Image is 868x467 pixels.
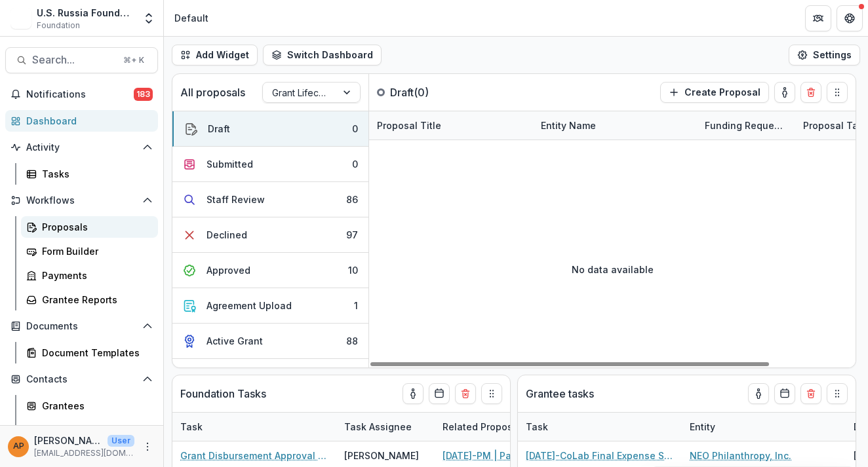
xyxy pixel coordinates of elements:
[533,111,697,140] div: Entity Name
[429,383,450,404] button: Calendar
[697,111,795,140] div: Funding Requested
[34,447,134,459] p: [EMAIL_ADDRESS][DOMAIN_NAME]
[21,163,158,185] a: Tasks
[26,114,148,128] div: Dashboard
[180,449,328,462] a: Grant Disbursement Approval Form
[789,45,860,65] button: Settings
[435,413,599,441] div: Related Proposal
[140,5,158,31] button: Open entity switcher
[134,88,153,101] span: 183
[455,383,476,404] button: Delete card
[42,346,148,360] div: Document Templates
[21,265,158,286] a: Payments
[5,369,158,390] button: Open Contacts
[443,449,591,462] a: [DATE]-PM | Papers’ Funnel: From the Emigrant Community Media to the Commercial Client Stream
[403,383,424,404] button: toggle-assigned-to-me
[26,195,137,206] span: Workflows
[481,383,502,404] button: Drag
[518,413,682,441] div: Task
[169,9,214,28] nav: breadcrumb
[369,111,533,140] div: Proposal Title
[207,228,247,242] div: Declined
[526,386,594,402] p: Grantee tasks
[348,263,358,277] div: 10
[346,228,358,242] div: 97
[180,386,266,402] p: Foundation Tasks
[518,420,556,434] div: Task
[207,157,253,171] div: Submitted
[805,5,831,31] button: Partners
[336,413,435,441] div: Task Assignee
[690,449,791,462] a: NEO Philanthropy, Inc.
[21,216,158,238] a: Proposals
[697,119,795,132] div: Funding Requested
[21,289,158,310] a: Grantee Reports
[346,193,358,206] div: 86
[34,434,102,447] p: [PERSON_NAME]
[774,383,795,404] button: Calendar
[5,110,158,132] a: Dashboard
[180,84,245,100] p: All proposals
[390,84,488,100] p: Draft ( 0 )
[837,5,863,31] button: Get Help
[336,420,420,434] div: Task Assignee
[682,413,846,441] div: Entity
[121,53,147,67] div: ⌘ + K
[21,395,158,417] a: Grantees
[172,288,368,324] button: Agreement Upload1
[533,119,604,132] div: Entity Name
[26,89,134,100] span: Notifications
[172,420,210,434] div: Task
[10,8,31,29] img: U.S. Russia Foundation
[172,217,368,253] button: Declined97
[827,383,848,404] button: Drag
[172,253,368,288] button: Approved10
[369,119,449,132] div: Proposal Title
[263,45,382,65] button: Switch Dashboard
[32,54,115,66] span: Search...
[42,293,148,307] div: Grantee Reports
[21,342,158,364] a: Document Templates
[207,299,292,312] div: Agreement Upload
[827,82,848,103] button: Drag
[140,439,155,455] button: More
[800,82,821,103] button: Delete card
[526,449,674,462] a: [DATE]-CoLab Final Expense Summary
[682,420,723,434] div: Entity
[352,122,358,136] div: 0
[26,142,137,153] span: Activity
[37,20,80,31] span: Foundation
[26,321,137,332] span: Documents
[352,157,358,171] div: 0
[354,299,358,312] div: 1
[108,435,134,447] p: User
[346,334,358,348] div: 88
[42,220,148,234] div: Proposals
[42,167,148,181] div: Tasks
[21,240,158,262] a: Form Builder
[42,399,148,413] div: Grantees
[344,449,419,462] div: [PERSON_NAME]
[572,263,654,276] p: No data available
[172,324,368,359] button: Active Grant88
[42,269,148,282] div: Payments
[172,111,368,147] button: Draft0
[174,11,208,25] div: Default
[207,193,265,206] div: Staff Review
[800,383,821,404] button: Delete card
[37,6,134,20] div: U.S. Russia Foundation
[5,47,158,73] button: Search...
[208,122,230,136] div: Draft
[5,137,158,158] button: Open Activity
[13,442,24,451] div: Anna P
[172,413,336,441] div: Task
[5,190,158,211] button: Open Workflows
[172,45,258,65] button: Add Widget
[26,374,137,385] span: Contacts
